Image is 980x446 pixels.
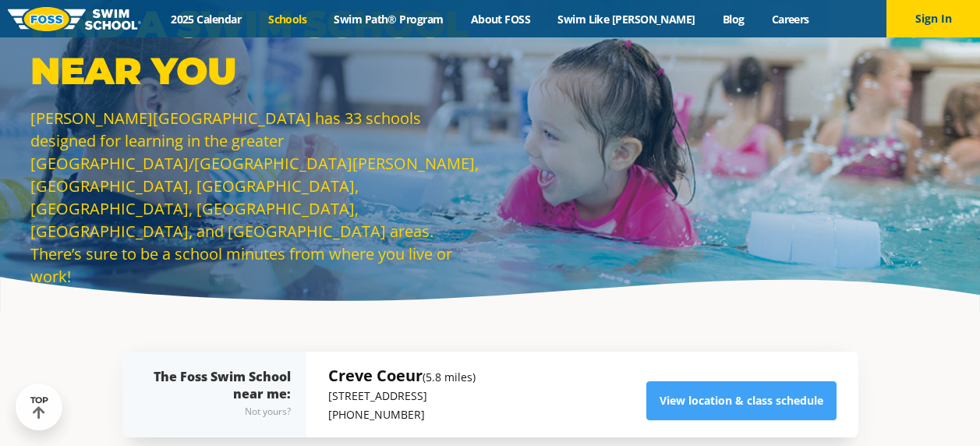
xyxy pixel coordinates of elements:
img: FOSS Swim School Logo [8,7,141,31]
a: Schools [255,12,320,27]
a: Swim Like [PERSON_NAME] [544,12,709,27]
p: [STREET_ADDRESS] [328,387,476,405]
h5: Creve Coeur [328,365,476,387]
a: Careers [758,12,823,27]
a: Swim Path® Program [320,12,457,27]
div: The Foss Swim School near me: [154,368,291,421]
a: 2025 Calendar [157,12,255,27]
small: (5.8 miles) [423,370,476,384]
p: Find a Swim School Near You [30,1,483,94]
a: Blog [709,12,758,27]
p: [PHONE_NUMBER] [328,405,476,424]
a: About FOSS [457,12,544,27]
a: View location & class schedule [646,381,837,420]
p: [PERSON_NAME][GEOGRAPHIC_DATA] has 33 schools designed for learning in the greater [GEOGRAPHIC_DA... [30,107,483,288]
div: Not yours? [154,402,291,421]
div: TOP [30,395,48,419]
